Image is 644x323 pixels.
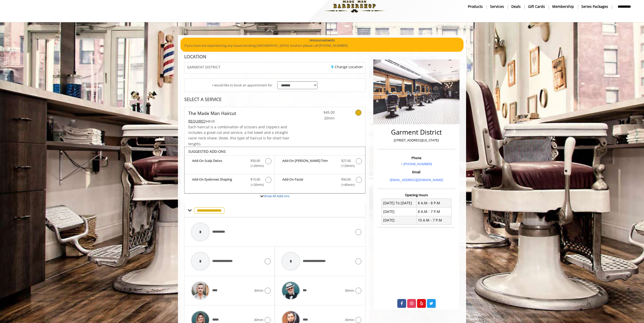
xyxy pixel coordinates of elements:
[528,4,545,9] b: gift cards
[250,158,260,163] span: $50.00
[187,65,220,69] span: GARMENT DISTRICT
[487,3,508,10] a: ServicesServices
[188,118,290,124] div: $48.00
[382,199,417,207] td: [DATE] To [DATE]
[192,177,245,187] b: Add-On Eyebrows Shaping
[277,158,362,170] label: Add-On Beard Trim
[184,147,365,194] div: The Made Man Haircut Add-onS
[416,207,451,216] td: 8 A.M - 7 P.M
[254,288,263,293] span: 30min
[282,158,336,169] b: Add-On [PERSON_NAME] Trim
[416,199,451,207] td: 8 A.M - 8 P.M
[511,4,521,9] b: Deals
[263,194,289,198] a: Show All Add-ons
[188,110,236,117] b: The Made Man Haircut
[390,178,443,182] a: [EMAIL_ADDRESS][DOMAIN_NAME]
[277,177,362,189] label: Add-On Facial
[310,38,335,43] b: Announcements
[524,3,549,10] a: Gift cardsgift cards
[341,177,351,182] span: $50.00
[331,64,363,69] a: Change Location
[248,182,263,187] span: (+20min )
[379,129,454,136] h2: Garment District
[345,288,354,293] span: 30min
[378,193,455,197] h3: Opening Hours
[250,177,260,182] span: $15.00
[382,207,417,216] td: [DATE]
[341,158,351,163] span: $27.00
[382,216,417,225] td: [DATE]
[188,149,226,154] b: SUGGESTED ADD-ONS
[192,158,245,169] b: Add-On Scalp Detox
[184,43,460,48] p: If you have are experiencing any issues booking [GEOGRAPHIC_DATA] location please call [PHONE_NUM...
[345,317,354,322] span: 30min
[379,156,454,160] h3: Phone
[254,317,263,322] span: 30min
[401,162,432,166] a: + [PHONE_NUMBER]
[188,125,289,146] span: Each haircut is a combination of scissors and clippers and includes a great cut and service, a ho...
[338,163,353,168] span: (+20min )
[490,4,504,9] b: Services
[305,110,335,115] span: $45.00
[464,3,487,10] a: Productsproducts
[305,115,335,121] span: 20min
[188,119,205,123] span: This service needs some Advance to be paid before we block your appointment
[468,4,483,9] b: products
[508,3,524,10] a: DealsDeals
[379,138,454,143] p: [STREET_ADDRESS][US_STATE]
[282,177,336,187] b: Add-On Facial
[338,182,353,187] span: (+40min )
[212,83,272,88] span: I would like to book an appointment for
[416,216,451,225] td: 10 A.M - 7 P.M
[187,177,272,189] label: Add-On Eyebrows Shaping
[379,170,454,174] h3: Email
[184,97,365,102] div: SELECT A SERVICE
[184,54,206,60] b: LOCATION
[187,158,272,170] label: Add-On Scalp Detox
[248,163,263,168] span: (+20min )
